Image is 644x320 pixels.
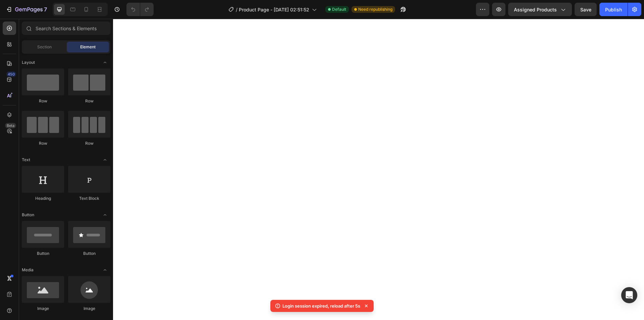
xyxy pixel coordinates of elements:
[44,5,47,13] p: 7
[3,3,50,16] button: 7
[621,287,637,303] div: Open Intercom Messenger
[22,59,35,65] span: Layout
[508,3,572,16] button: Assigned Products
[22,157,30,163] span: Text
[22,140,64,146] div: Row
[22,21,110,35] input: Search Sections & Elements
[100,210,110,220] span: Toggle open
[22,267,34,273] span: Media
[605,6,622,13] div: Publish
[37,44,52,50] span: Section
[68,98,110,104] div: Row
[239,6,309,13] span: Product Page - [DATE] 02:51:52
[599,3,628,16] button: Publish
[100,154,110,165] span: Toggle open
[22,250,64,257] div: Button
[575,3,597,16] button: Save
[282,303,360,309] p: Login session expired, reload after 5s
[68,306,110,312] div: Image
[22,306,64,312] div: Image
[580,7,591,12] span: Save
[80,44,96,50] span: Element
[514,6,557,13] span: Assigned Products
[22,195,64,201] div: Heading
[126,3,154,16] div: Undo/Redo
[22,98,64,104] div: Row
[113,19,644,320] iframe: Design area
[100,265,110,275] span: Toggle open
[236,6,237,13] span: /
[358,6,392,12] span: Need republishing
[100,57,110,68] span: Toggle open
[6,72,16,77] div: 450
[22,212,34,218] span: Button
[68,140,110,146] div: Row
[332,6,346,12] span: Default
[68,250,110,257] div: Button
[5,123,16,128] div: Beta
[68,195,110,201] div: Text Block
